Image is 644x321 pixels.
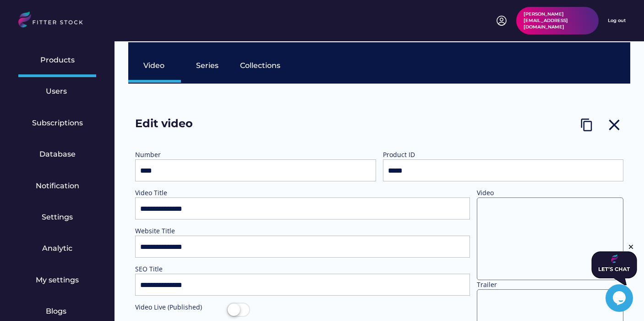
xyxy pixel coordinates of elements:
[135,188,227,197] div: Video Title
[196,61,219,71] div: Series
[42,243,72,253] div: Analytic
[135,303,227,312] div: Video Live (Published)
[40,55,75,65] div: Products
[240,61,280,71] div: Collections
[135,150,227,159] div: Number
[36,181,79,191] div: Notification
[477,280,568,289] div: Trailer
[496,15,507,26] img: profile-circle.svg
[606,284,635,312] iframe: chat widget
[383,150,475,159] div: Product ID
[135,116,227,136] div: Edit video
[591,243,637,285] iframe: chat widget
[18,11,91,30] img: LOGO.svg
[608,17,626,24] div: Log out
[36,275,79,285] div: My settings
[135,226,227,236] div: Website Title
[32,118,83,128] div: Subscriptions
[135,265,227,274] div: SEO Title
[143,61,166,71] div: Video
[42,212,73,222] div: Settings
[524,11,591,30] div: [PERSON_NAME][EMAIL_ADDRESS][DOMAIN_NAME]
[39,149,76,159] div: Database
[605,116,623,134] button: close
[46,86,69,96] div: Users
[477,188,568,197] div: Video
[46,306,69,316] div: Blogs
